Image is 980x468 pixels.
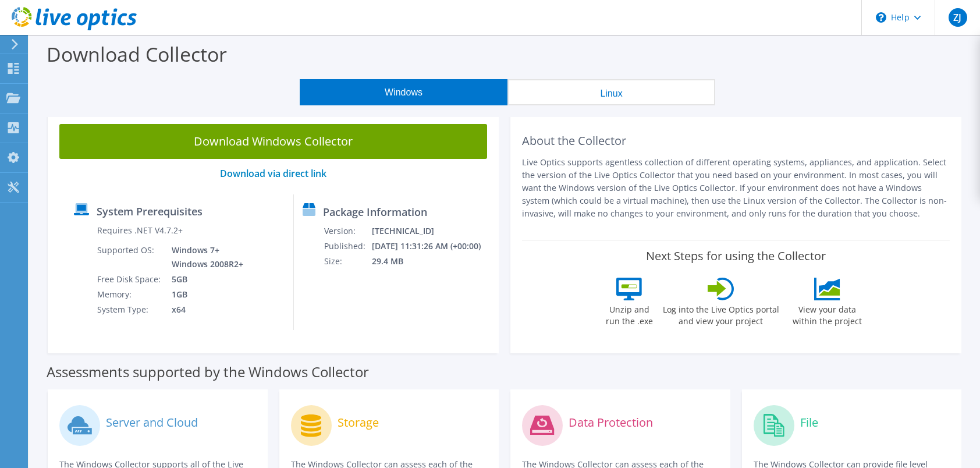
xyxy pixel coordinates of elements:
p: Live Optics supports agentless collection of different operating systems, appliances, and applica... [522,156,950,220]
td: Supported OS: [97,243,163,272]
td: Published: [324,239,371,254]
td: System Type: [97,302,163,317]
label: System Prerequisites [97,205,203,217]
label: Data Protection [569,417,653,428]
label: Assessments supported by the Windows Collector [47,366,369,378]
td: [DATE] 11:31:26 AM (+00:00) [371,239,493,254]
a: Download Windows Collector [59,124,487,159]
label: File [800,417,818,428]
label: Unzip and run the .exe [603,300,656,327]
label: Requires .NET V4.7.2+ [97,225,183,236]
button: Windows [300,79,507,105]
td: 1GB [163,287,246,302]
label: Log into the Live Optics portal and view your project [662,300,780,327]
td: Free Disk Space: [97,272,163,287]
td: Windows 7+ Windows 2008R2+ [163,243,246,272]
label: View your data within the project [786,300,869,327]
h2: About the Collector [522,134,950,148]
button: Linux [507,79,715,105]
label: Package Information [323,206,427,218]
td: 29.4 MB [371,254,493,269]
label: Storage [338,417,379,428]
label: Server and Cloud [106,417,198,428]
td: Version: [324,224,371,239]
td: Size: [324,254,371,269]
svg: \n [876,12,886,23]
td: x64 [163,302,246,317]
label: Download Collector [47,41,227,68]
span: ZJ [949,8,967,27]
a: Download via direct link [220,167,326,180]
label: Next Steps for using the Collector [646,249,826,263]
td: 5GB [163,272,246,287]
td: [TECHNICAL_ID] [371,224,493,239]
td: Memory: [97,287,163,302]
